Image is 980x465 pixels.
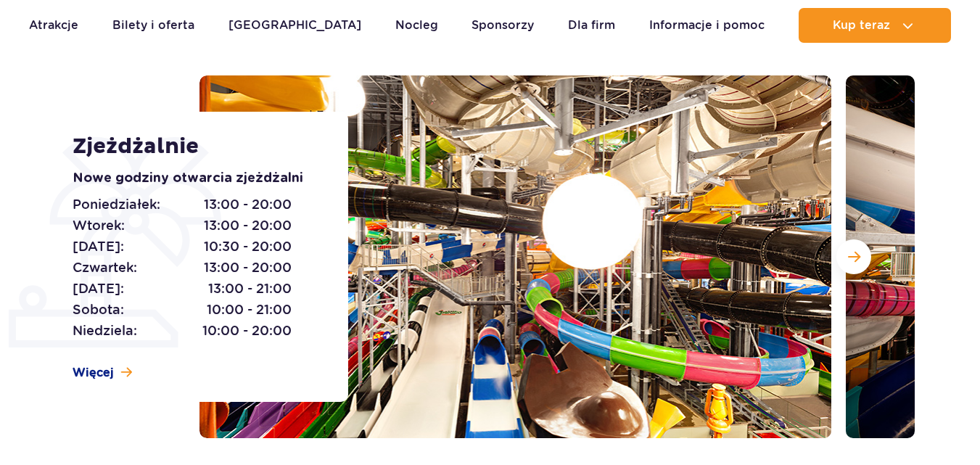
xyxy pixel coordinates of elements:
[204,215,292,236] span: 13:00 - 20:00
[73,321,137,341] span: Niedziela:
[833,19,890,32] span: Kup teraz
[73,300,124,320] span: Sobota:
[73,168,316,189] p: Nowe godziny otwarcia zjeżdżalni
[73,258,137,278] span: Czwartek:
[29,8,78,43] a: Atrakcje
[649,8,765,43] a: Informacje i pomoc
[208,279,292,299] span: 13:00 - 21:00
[112,8,194,43] a: Bilety i oferta
[207,300,292,320] span: 10:00 - 21:00
[836,239,871,274] button: Następny slajd
[204,236,292,257] span: 10:30 - 20:00
[73,194,160,215] span: Poniedziałek:
[204,258,292,278] span: 13:00 - 20:00
[202,321,292,341] span: 10:00 - 20:00
[73,215,125,236] span: Wtorek:
[73,365,114,381] span: Więcej
[472,8,534,43] a: Sponsorzy
[799,8,951,43] button: Kup teraz
[204,194,292,215] span: 13:00 - 20:00
[73,279,124,299] span: [DATE]:
[228,8,361,43] a: [GEOGRAPHIC_DATA]
[73,236,124,257] span: [DATE]:
[73,365,132,381] a: Więcej
[73,133,316,160] h1: Zjeżdżalnie
[568,8,615,43] a: Dla firm
[395,8,438,43] a: Nocleg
